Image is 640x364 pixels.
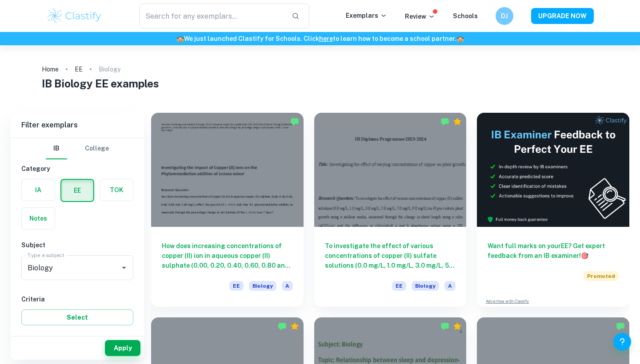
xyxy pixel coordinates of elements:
a: EE [75,63,83,75]
h6: Filter exemplars [11,113,144,138]
span: A [444,281,456,291]
p: Biology [99,64,120,74]
img: Thumbnail [477,113,629,227]
button: IA [22,179,55,201]
button: Open [118,261,130,274]
a: How does increasing concentrations of copper (II) ion in aqueous copper (II) sulphate (0.00, 0.20... [151,113,304,307]
a: To investigate the effect of various concentrations of copper (II) sulfate solutions (0.0 mg/L, 1... [314,113,467,307]
div: Filter type choice [46,138,109,159]
img: Marked [440,117,449,126]
button: Select [21,309,133,325]
h6: Criteria [21,294,133,304]
button: DJ [496,7,513,25]
div: Premium [453,322,462,331]
span: 🎯 [581,252,588,259]
img: Marked [616,322,625,331]
span: 🏫 [456,35,464,42]
button: College [85,138,109,159]
img: Marked [440,322,449,331]
a: Want full marks on yourEE? Get expert feedback from an IB examiner!PromotedAdvertise with Clastify [477,113,629,307]
div: Premium [453,117,462,126]
p: Review [405,12,435,21]
span: Promoted [584,271,619,281]
span: A [282,281,293,291]
span: EE [392,281,406,291]
a: here [319,35,333,42]
button: TOK [100,179,133,201]
input: Search for any exemplars... [139,4,284,28]
span: EE [229,281,244,291]
h6: Subject [21,240,133,250]
button: UPGRADE NOW [531,8,594,24]
h1: IB Biology EE examples [42,75,599,91]
label: Type a subject [28,251,64,259]
img: Marked [290,117,299,126]
button: Help and Feedback [613,333,631,351]
h6: Category [21,164,133,174]
img: Clastify logo [46,7,103,25]
h6: To investigate the effect of various concentrations of copper (II) sulfate solutions (0.0 mg/L, 1... [325,241,456,270]
h6: How does increasing concentrations of copper (II) ion in aqueous copper (II) sulphate (0.00, 0.20... [162,241,293,270]
a: Schools [453,12,478,20]
button: Notes [22,208,55,229]
h6: Want full marks on your EE ? Get expert feedback from an IB examiner! [488,241,619,261]
span: Biology [412,281,439,291]
button: EE [61,180,93,201]
a: Home [42,63,59,75]
a: Advertise with Clastify [486,298,529,305]
span: 🏫 [176,35,184,42]
p: Exemplars [346,11,387,20]
span: Biology [249,281,276,291]
h6: We just launched Clastify for Schools. Click to learn how to become a school partner. [2,34,638,44]
img: Marked [278,322,287,331]
button: IB [46,138,67,159]
button: Apply [105,340,140,356]
h6: DJ [500,11,510,21]
div: Premium [290,322,299,331]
